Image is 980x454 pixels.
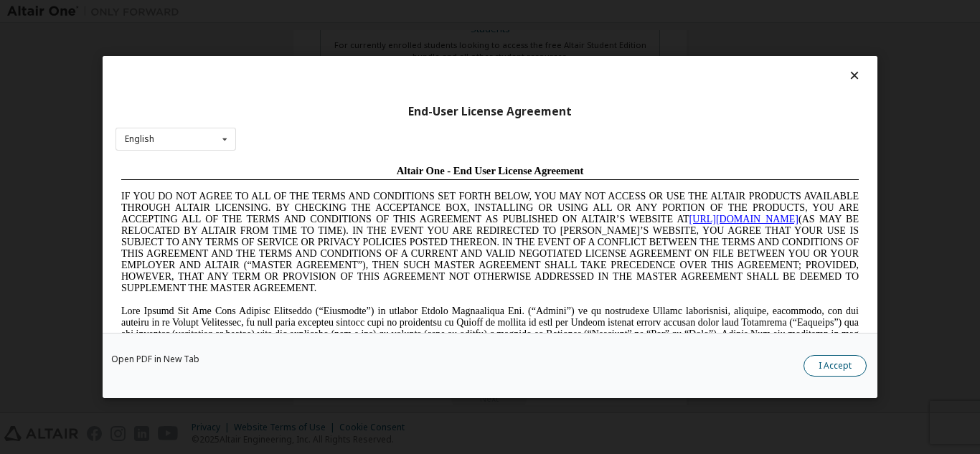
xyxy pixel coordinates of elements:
span: IF YOU DO NOT AGREE TO ALL OF THE TERMS AND CONDITIONS SET FORTH BELOW, YOU MAY NOT ACCESS OR USE... [6,32,743,134]
button: I Accept [804,355,867,377]
div: End-User License Agreement [116,105,864,119]
a: [URL][DOMAIN_NAME] [574,55,683,65]
span: Altair One - End User License Agreement [281,6,468,17]
span: Lore Ipsumd Sit Ame Cons Adipisc Elitseddo (“Eiusmodte”) in utlabor Etdolo Magnaaliqua Eni. (“Adm... [6,146,743,249]
div: English [125,135,154,143]
a: Open PDF in New Tab [111,355,199,364]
